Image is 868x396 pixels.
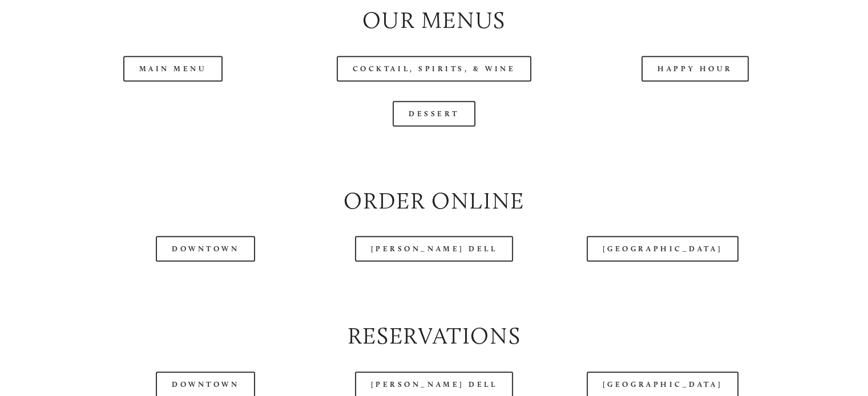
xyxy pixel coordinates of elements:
a: [GEOGRAPHIC_DATA] [587,236,738,262]
h2: Order Online [52,185,816,217]
a: Downtown [156,236,255,262]
h2: Reservations [52,320,816,352]
a: [PERSON_NAME] Dell [355,236,514,262]
a: Dessert [393,101,475,126]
